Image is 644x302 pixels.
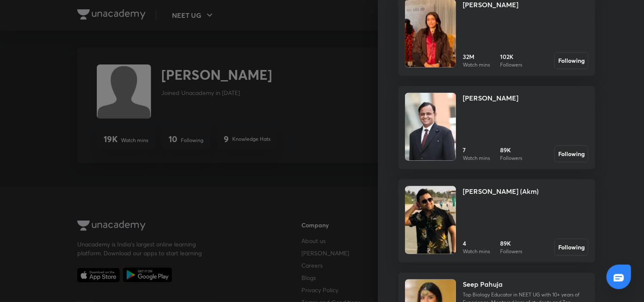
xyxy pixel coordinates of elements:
button: Following [554,52,588,69]
a: Unacademy[PERSON_NAME] (Akm)4Watch mins89KFollowersFollowing [398,179,595,263]
h6: 32M [463,52,490,61]
button: Following [554,239,588,256]
p: Watch mins [463,154,490,162]
a: Unacademy[PERSON_NAME]7Watch mins89KFollowersFollowing [398,86,595,169]
p: Followers [500,154,522,162]
img: Unacademy [405,186,456,254]
img: Unacademy [405,93,456,161]
h4: [PERSON_NAME] (Akm) [463,186,539,196]
button: Following [554,145,588,162]
h4: Seep Pahuja [463,280,503,290]
h4: [PERSON_NAME] [463,93,518,103]
h6: 89K [500,145,522,154]
h6: 102K [500,52,522,61]
p: Watch mins [463,61,490,69]
h6: 7 [463,145,490,154]
p: Followers [500,61,522,69]
p: Followers [500,248,522,255]
h6: 4 [463,239,490,248]
p: Watch mins [463,248,490,255]
h6: 89K [500,239,522,248]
